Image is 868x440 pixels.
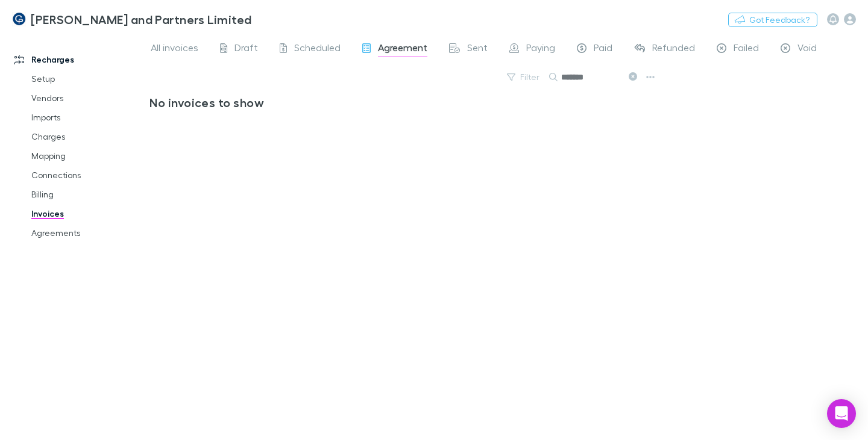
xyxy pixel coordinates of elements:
[19,88,156,108] a: Vendors
[728,13,817,27] button: Got Feedback?
[19,127,156,146] a: Charges
[652,42,695,57] span: Refunded
[378,42,427,57] span: Agreement
[19,69,156,88] a: Setup
[19,166,156,185] a: Connections
[797,42,817,57] span: Void
[594,42,612,57] span: Paid
[294,42,341,57] span: Scheduled
[2,50,156,69] a: Recharges
[19,223,156,243] a: Agreements
[827,399,856,428] div: Open Intercom Messenger
[149,95,649,110] h3: No invoices to show
[526,42,555,57] span: Paying
[467,42,488,57] span: Sent
[19,146,156,166] a: Mapping
[19,108,156,127] a: Imports
[31,12,252,26] h3: [PERSON_NAME] and Partners Limited
[501,70,547,84] button: Filter
[12,12,26,26] img: Coates and Partners Limited's Logo
[734,42,759,57] span: Failed
[234,42,258,57] span: Draft
[19,185,156,204] a: Billing
[5,5,259,34] a: [PERSON_NAME] and Partners Limited
[151,42,198,57] span: All invoices
[19,204,156,223] a: Invoices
